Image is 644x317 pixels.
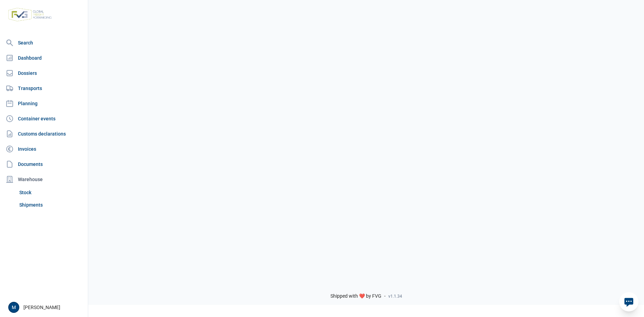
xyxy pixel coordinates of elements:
[3,172,85,186] div: Warehouse
[384,293,386,299] span: -
[3,51,85,65] a: Dashboard
[3,66,85,80] a: Dossiers
[3,97,85,110] a: Planning
[3,112,85,126] a: Container events
[17,199,85,211] a: Shipments
[6,5,54,24] img: FVG - Global freight forwarding
[3,142,85,156] a: Invoices
[8,302,84,313] div: [PERSON_NAME]
[3,81,85,95] a: Transports
[8,302,19,313] button: M
[3,157,85,171] a: Documents
[388,294,402,299] span: v1.1.34
[17,186,85,199] a: Stock
[3,127,85,141] a: Customs declarations
[3,36,85,50] a: Search
[330,293,381,299] span: Shipped with ❤️ by FVG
